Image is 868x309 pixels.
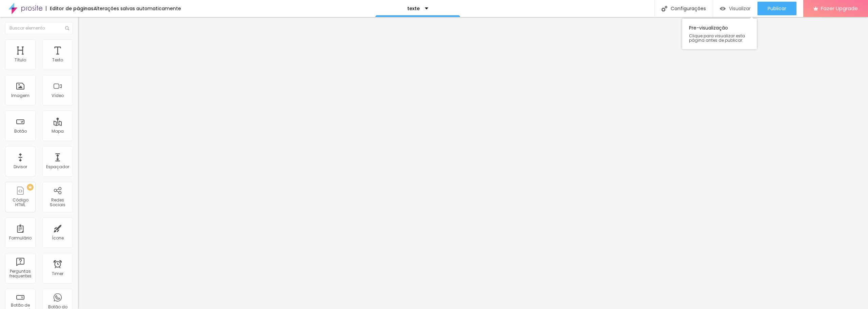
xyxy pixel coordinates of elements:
[65,26,69,30] img: Icone
[52,236,64,240] div: Ícone
[720,6,726,12] img: view-1.svg
[46,6,94,11] div: Editor de páginas
[11,93,29,98] div: Imagem
[768,6,786,11] span: Publicar
[7,269,34,279] div: Perguntas frequentes
[757,2,796,15] button: Publicar
[14,165,27,169] div: Divisor
[52,271,63,276] div: Timer
[15,58,26,62] div: Título
[44,198,71,208] div: Redes Sociais
[662,6,667,12] img: Icone
[407,6,420,11] p: texte
[821,5,858,11] span: Fazer Upgrade
[9,236,32,240] div: Formulário
[52,93,64,98] div: Vídeo
[713,2,757,15] button: Visualizar
[14,129,27,134] div: Botão
[94,6,181,11] div: Alterações salvas automaticamente
[682,19,757,49] div: Pre-visualização
[52,129,64,134] div: Mapa
[46,165,69,169] div: Espaçador
[689,34,750,42] span: Clique para visualizar esta página antes de publicar.
[7,198,34,208] div: Código HTML
[78,17,868,309] iframe: Editor
[5,22,73,34] input: Buscar elemento
[729,6,751,11] span: Visualizar
[52,58,63,62] div: Texto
